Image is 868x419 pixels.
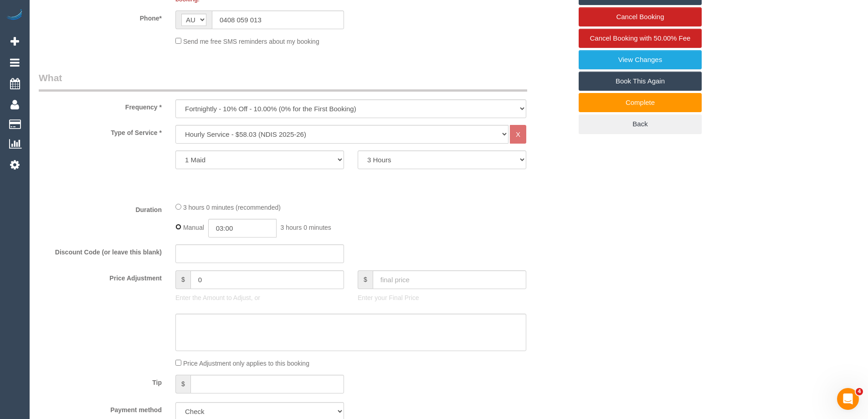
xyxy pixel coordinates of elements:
span: $ [175,270,190,289]
a: Cancel Booking [579,7,702,26]
span: Send me free SMS reminders about my booking [183,38,319,45]
span: 3 hours 0 minutes (recommended) [183,204,281,211]
span: 4 [856,388,863,395]
span: Manual [183,224,204,231]
p: Enter your Final Price [358,293,526,302]
img: Automaid Logo [5,9,24,22]
span: 3 hours 0 minutes [281,224,331,231]
label: Frequency * [32,99,169,112]
label: Tip [32,375,169,387]
a: Book This Again [579,72,702,91]
label: Type of Service * [32,125,169,137]
label: Duration [32,202,169,214]
a: Cancel Booking with 50.00% Fee [579,29,702,48]
label: Payment method [32,402,169,414]
iframe: Intercom live chat [837,388,859,410]
a: View Changes [579,50,702,69]
span: $ [175,375,190,393]
label: Discount Code (or leave this blank) [32,244,169,257]
span: Price Adjustment only applies to this booking [183,360,309,367]
label: Price Adjustment [32,270,169,283]
a: Back [579,114,702,134]
input: Phone* [212,10,344,29]
p: Enter the Amount to Adjust, or [175,293,344,302]
legend: What [39,71,527,92]
label: Phone* [32,10,169,23]
span: Cancel Booking with 50.00% Fee [590,34,691,42]
span: $ [358,270,373,289]
input: final price [373,270,526,289]
a: Complete [579,93,702,112]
